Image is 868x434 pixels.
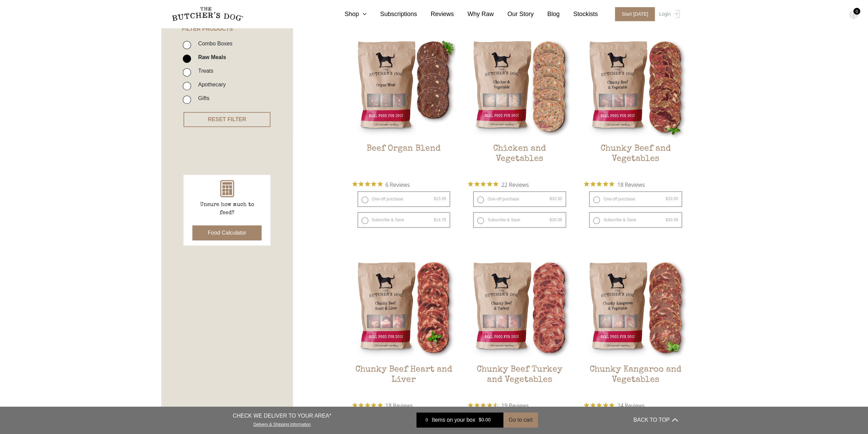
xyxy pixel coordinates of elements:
span: $ [433,218,436,222]
label: One-off purchase [589,191,682,207]
div: 0 [853,8,860,15]
a: Stockists [560,10,598,19]
label: Subscribe & Save [589,212,682,228]
a: Shop [331,10,366,19]
label: One-off purchase [473,191,566,207]
label: Subscribe & Save [357,212,451,228]
button: Rated 5 out of 5 stars from 18 reviews. Jump to reviews. [584,179,644,190]
button: Go to cart [503,412,538,428]
img: Chicken and Vegetables [468,35,571,138]
button: Rated 5 out of 5 stars from 6 reviews. Jump to reviews. [352,179,410,190]
label: Apothecary [195,80,226,89]
h2: Beef Organ Blend [352,144,456,176]
a: Why Raw [454,10,494,19]
img: Chunky Beef Heart and Liver [352,256,456,359]
span: 18 Reviews [617,179,644,190]
label: Treats [195,66,214,75]
span: 6 Reviews [385,179,410,190]
h2: Chicken and Vegetables [468,144,571,176]
span: $ [665,218,668,222]
img: Chunky Kangaroo and Vegetables [584,256,687,359]
h2: Chunky Kangaroo and Vegetables [584,365,687,397]
span: $ [479,417,481,423]
a: Chunky Beef Turkey and VegetablesChunky Beef Turkey and Vegetables [468,256,571,397]
span: $ [549,196,552,201]
label: Gifts [195,94,209,103]
bdi: 14.75 [433,218,446,222]
button: Food Calculator [192,225,262,240]
bdi: 32.50 [549,196,562,201]
a: Our Story [494,10,534,19]
img: TBD_Cart-Empty.png [849,10,858,19]
span: $ [549,218,552,222]
label: One-off purchase [357,191,451,207]
label: Subscribe & Save [473,212,566,228]
a: 0 Items on your box $0.00 [416,412,503,428]
button: RESET FILTER [183,112,270,127]
span: 22 Reviews [501,179,528,190]
a: Login [657,7,679,21]
a: Start [DATE] [608,7,658,21]
label: Combo Boxes [195,39,233,48]
button: Rated 4.8 out of 5 stars from 24 reviews. Jump to reviews. [584,400,644,410]
h2: Chunky Beef Turkey and Vegetables [468,365,571,397]
a: Chicken and VegetablesChicken and Vegetables [468,35,571,176]
img: Chunky Beef Turkey and Vegetables [468,256,571,359]
a: Chunky Kangaroo and VegetablesChunky Kangaroo and Vegetables [584,256,687,397]
bdi: 0.00 [479,417,490,423]
span: Start [DATE] [615,7,655,21]
bdi: 30.99 [665,218,678,222]
a: Chunky Beef Heart and LiverChunky Beef Heart and Liver [352,256,456,397]
a: Subscriptions [366,10,417,19]
span: 24 Reviews [617,400,644,410]
a: Reviews [417,10,454,19]
a: Chunky Beef and VegetablesChunky Beef and Vegetables [584,35,687,176]
button: Rated 4.7 out of 5 stars from 19 reviews. Jump to reviews. [468,400,528,410]
span: 19 Reviews [501,400,528,410]
h2: Chunky Beef Heart and Liver [352,365,456,397]
h2: Chunky Beef and Vegetables [584,144,687,176]
span: 18 Reviews [385,400,413,410]
bdi: 33.50 [665,196,678,201]
p: Unsure how much to feed? [193,201,261,217]
bdi: 30.06 [549,218,562,222]
a: Delivery & Shipping Information [253,420,311,427]
button: Rated 4.9 out of 5 stars from 22 reviews. Jump to reviews. [468,179,528,190]
button: Rated 4.9 out of 5 stars from 18 reviews. Jump to reviews. [352,400,413,410]
span: $ [665,196,668,201]
bdi: 15.95 [433,196,446,201]
span: Items on your box [432,416,475,424]
button: BACK TO TOP [633,412,678,428]
img: Beef Organ Blend [352,35,456,138]
span: $ [433,196,436,201]
label: Raw Meals [195,53,226,62]
a: Beef Organ BlendBeef Organ Blend [352,35,456,176]
div: 0 [422,417,432,423]
a: Blog [534,10,560,19]
img: Chunky Beef and Vegetables [584,35,687,138]
p: CHECK WE DELIVER TO YOUR AREA* [233,412,331,420]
